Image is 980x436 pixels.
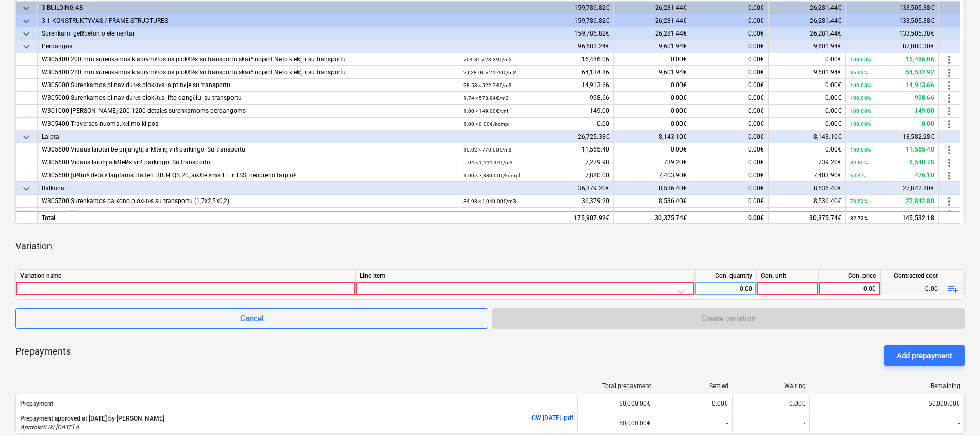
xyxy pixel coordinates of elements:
span: 0.00€ [671,81,687,89]
div: 133,505.38€ [846,2,939,14]
span: 0.00€ [748,94,764,102]
span: keyboard_arrow_down [20,2,32,14]
span: 0.00€ [748,107,764,114]
span: 9,601.94€ [659,69,687,76]
div: W305400 Traversos nuoma, kėlimo kilpos [42,118,455,130]
div: Con. unit [757,270,819,282]
div: 26,281.44€ [769,14,846,27]
div: 476.10 [850,169,934,182]
span: more_vert [943,195,955,208]
div: 8,143.10€ [769,130,846,143]
span: 8,536.40€ [659,197,687,205]
div: 175,907.92€ [459,210,614,223]
span: more_vert [943,144,955,156]
a: GW [DATE]..pdf [531,414,573,422]
div: 7,279.98 [463,156,609,169]
small: 100.00% [850,121,871,127]
div: 8,143.10€ [614,130,691,143]
div: 26,281.44€ [614,2,691,14]
div: 26,281.44€ [769,27,846,40]
span: 739.20€ [663,159,687,166]
div: - [655,414,732,432]
p: Apmokėti iki [DATE] d. [20,423,164,432]
small: 100.00% [850,82,871,88]
span: more_vert [943,79,955,92]
div: Perdangos [42,40,455,53]
small: 100.00% [850,147,871,153]
div: Total [38,210,459,223]
small: 1.00 × 7,880.00€ / kompl [463,173,520,178]
p: Prepayments [15,345,71,366]
span: 7,403.90€ [813,172,841,179]
span: more_vert [943,208,955,221]
span: keyboard_arrow_down [20,28,32,40]
div: 159,786.82€ [459,14,614,27]
div: W303200 Šalčio nutraukimo detalės balkonams [42,208,455,221]
div: 9,601.94€ [614,40,691,53]
span: 0.00€ [671,146,687,153]
div: 3.1 KONSTRUKTYVAS / FRAME STRUCTURES [42,14,455,27]
div: 0.00 [463,118,609,130]
div: 18,582.28€ [846,130,939,143]
div: W305000 Surenkamos pilnavidurės plokštės lifto dangčiui su transportu [42,92,455,105]
small: 85.03% [850,70,868,75]
span: 0.00€ [748,159,764,166]
span: more_vert [943,170,955,182]
div: Line-item [356,270,695,282]
div: 3 BUILDING AB [42,2,455,14]
div: 7,880.00 [463,169,609,182]
div: W305700 Surenkamos balkono plokštės su transportu (1,7x2,5x0,2) [42,195,455,208]
span: more_vert [943,92,955,105]
div: 0.00 [850,118,934,130]
div: Waiting [737,382,806,390]
small: 82.73% [850,215,868,221]
small: 76.53% [850,198,868,204]
div: 0.00€ [691,130,769,143]
div: 0.00 [463,208,609,221]
div: 64,134.86 [463,66,609,79]
span: 0.00€ [748,120,764,127]
div: Cancel [240,312,264,325]
span: more_vert [943,118,955,130]
div: 998.66 [463,92,609,105]
div: 50,000.00€ [577,414,655,432]
p: Variation [15,240,52,253]
span: keyboard_arrow_down [20,15,32,27]
div: 50,000.00€ [577,395,655,412]
div: 0.00€ [691,2,769,14]
p: Prepayment approved at [DATE] by [PERSON_NAME] [20,414,164,423]
div: W305600 Vidaus laiptai be prijungtų aikštelių virš parkingo. Su transportu [42,143,455,156]
small: 704.81 × 23.39€ / m2 [463,57,512,62]
span: 0.00€ [825,146,841,153]
span: 0.00€ [748,69,764,76]
span: more_vert [943,157,955,169]
span: 0.00€ [748,197,764,205]
div: 0.00 [850,208,934,221]
small: 28.53 × 522.74€ / m3 [463,82,512,88]
div: 36,379.20 [463,195,609,208]
button: Add prepayment [884,345,965,366]
div: 54,532.92 [850,66,934,79]
div: Con. price [819,270,881,282]
div: 159,786.82€ [459,27,614,40]
div: W305600 Įdėtinė detalė laiptams Halfen HBB-FQS 20, aikštelėms TF ir TSS, neopreno tarpinė [42,169,455,182]
div: 0.00€ [732,395,809,412]
div: Con. quantity [695,270,757,282]
small: 34.98 × 1,040.00€ / m3 [463,198,516,204]
span: playlist_add [946,283,959,295]
span: 0.00€ [825,81,841,89]
div: Surenkami gelžbetonio elementai [42,27,455,40]
div: 27,842.80 [850,195,934,208]
small: 1.00 × 0.00€ / kompl [463,121,509,127]
span: 8,536.40€ [813,197,841,205]
span: 0.00€ [825,94,841,102]
span: 0.00€ [825,120,841,127]
div: 0.00€ [691,27,769,40]
div: 16,486.06 [850,53,934,66]
small: 15.02 × 770.00€ / m3 [463,147,512,153]
div: 0.00 [881,282,942,295]
div: 0.00€ [655,395,732,412]
div: 96,682.24€ [459,40,614,53]
div: Add prepayment [896,349,952,362]
small: 5.04 × 1,444.44€ / m3 [463,160,513,165]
